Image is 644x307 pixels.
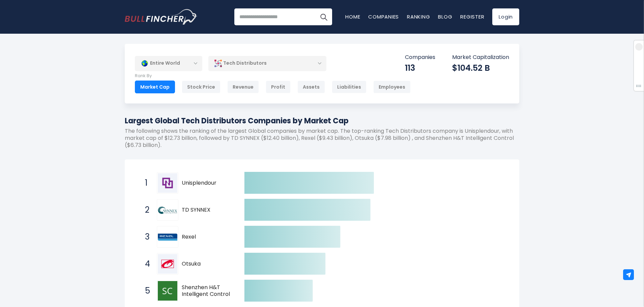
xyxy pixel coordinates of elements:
[125,128,519,149] p: The following shows the ranking of the largest Global companies by market cap. The top-ranking Te...
[125,115,519,126] h1: Largest Global Tech Distributors Companies by Market Cap
[397,259,416,267] text: $7.98 B
[135,81,175,93] div: Market Cap
[182,260,233,268] span: Otsuka
[266,81,291,93] div: Profit
[142,258,148,270] span: 4
[158,206,177,214] img: TD SYNNEX
[125,9,198,25] img: Bullfincher logo
[135,73,411,79] p: Rank By
[487,178,507,186] text: $12.73 B
[125,9,197,25] a: Go to homepage
[345,13,360,20] a: Home
[407,13,430,20] a: Ranking
[297,81,325,93] div: Assets
[182,234,233,241] span: Rexel
[332,81,367,93] div: Liabilities
[158,281,177,301] img: Shenzhen H&T Intelligent Control
[315,8,332,25] button: Search
[142,285,148,297] span: 5
[227,81,259,93] div: Revenue
[438,13,452,20] a: Blog
[460,13,484,20] a: Register
[182,81,221,93] div: Stock Price
[142,204,148,216] span: 2
[158,234,177,241] img: Rexel
[182,180,233,187] span: Unisplendour
[452,54,509,61] p: Market Capitalization
[425,232,443,240] text: $9.43 B
[452,63,509,73] div: $104.52 B
[182,284,233,298] span: Shenzhen H&T Intelligent Control
[373,286,392,294] text: $6.73 B
[142,231,148,243] span: 3
[405,54,435,61] p: Companies
[368,13,399,20] a: Companies
[405,63,435,73] div: 113
[142,177,148,189] span: 1
[182,207,233,214] span: TD SYNNEX
[208,56,326,71] div: Tech Distributors
[158,254,177,274] img: Otsuka
[492,8,519,25] a: Login
[373,81,411,93] div: Employees
[158,173,177,193] img: Unisplendour
[135,56,202,71] div: Entire World
[480,205,498,213] text: $12.4 B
